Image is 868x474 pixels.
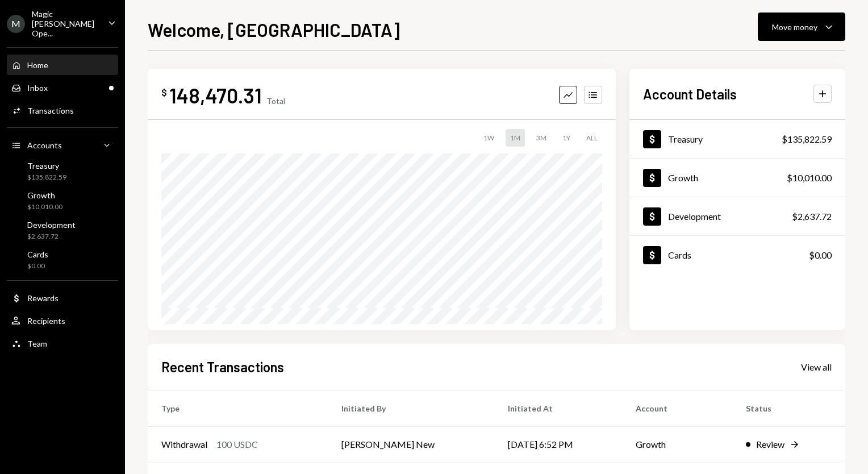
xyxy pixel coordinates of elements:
[161,438,207,451] div: Withdrawal
[169,82,262,108] div: 148,470.31
[7,100,118,120] a: Transactions
[7,135,118,155] a: Accounts
[266,96,285,106] div: Total
[27,250,48,259] div: Cards
[756,438,784,451] div: Review
[629,197,845,235] a: Development$2,637.72
[27,140,62,150] div: Accounts
[668,250,691,260] div: Cards
[27,220,76,230] div: Development
[7,55,118,75] a: Home
[7,217,118,244] a: Development$2,637.72
[494,390,622,426] th: Initiated At
[27,232,76,242] div: $2,637.72
[27,106,74,115] div: Transactions
[643,85,737,103] h2: Account Details
[148,390,328,426] th: Type
[532,129,551,147] div: 3M
[494,426,622,463] td: [DATE] 6:52 PM
[27,190,62,200] div: Growth
[782,132,832,146] div: $135,822.59
[801,361,832,373] div: View all
[787,171,832,185] div: $10,010.00
[558,129,575,147] div: 1Y
[7,246,118,273] a: Cards$0.00
[479,129,499,147] div: 1W
[148,18,400,41] h1: Welcome, [GEOGRAPHIC_DATA]
[328,426,494,463] td: [PERSON_NAME] New
[27,316,65,326] div: Recipients
[582,129,602,147] div: ALL
[27,83,48,93] div: Inbox
[27,173,66,182] div: $135,822.59
[161,87,167,98] div: $
[27,339,47,348] div: Team
[27,293,59,303] div: Rewards
[801,360,832,373] a: View all
[27,60,48,70] div: Home
[27,161,66,171] div: Treasury
[7,157,118,185] a: Treasury$135,822.59
[27,261,48,271] div: $0.00
[32,9,99,38] div: Magic [PERSON_NAME] Ope...
[772,21,817,33] div: Move money
[7,310,118,331] a: Recipients
[506,129,525,147] div: 1M
[668,211,721,222] div: Development
[7,15,25,33] div: M
[7,77,118,98] a: Inbox
[629,120,845,158] a: Treasury$135,822.59
[758,13,845,41] button: Move money
[792,210,832,223] div: $2,637.72
[216,438,258,451] div: 100 USDC
[629,159,845,197] a: Growth$10,010.00
[732,390,845,426] th: Status
[629,236,845,274] a: Cards$0.00
[668,172,698,183] div: Growth
[328,390,494,426] th: Initiated By
[7,187,118,214] a: Growth$10,010.00
[7,288,118,308] a: Rewards
[668,134,703,144] div: Treasury
[27,202,62,212] div: $10,010.00
[622,426,733,463] td: Growth
[809,248,832,262] div: $0.00
[7,333,118,354] a: Team
[161,357,284,376] h2: Recent Transactions
[622,390,733,426] th: Account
